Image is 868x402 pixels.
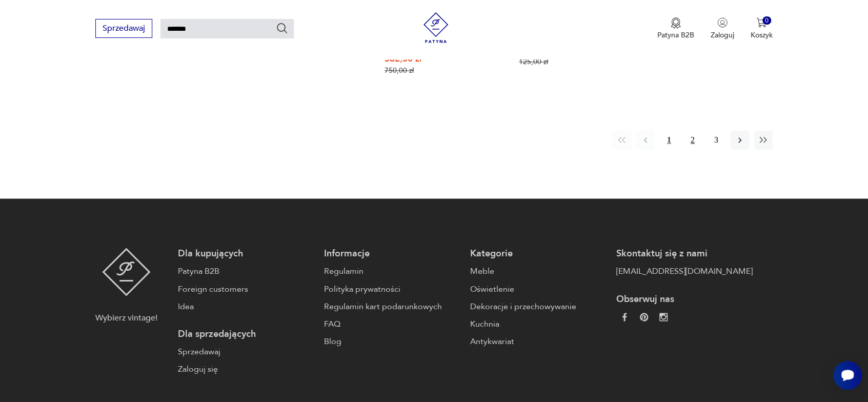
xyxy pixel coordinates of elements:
p: Dla sprzedających [178,328,314,340]
img: Ikona koszyka [756,17,766,28]
a: Sprzedawaj [178,345,314,357]
button: Sprzedawaj [95,19,152,38]
p: Wybierz vintage! [95,311,157,324]
a: Regulamin [324,265,460,277]
p: Kategorie [470,248,606,260]
p: Patyna B2B [657,30,694,40]
button: 2 [683,131,702,149]
a: Polityka prywatności [324,283,460,295]
a: Meble [470,265,606,277]
iframe: Smartsupp widget button [833,361,862,390]
button: 1 [660,131,678,149]
a: Dekoracje i przechowywanie [470,300,606,312]
p: Dla kupujących [178,248,314,260]
p: 125,00 zł [519,57,634,66]
img: Patyna - sklep z meblami i dekoracjami vintage [102,248,151,296]
img: 37d27d81a828e637adc9f9cb2e3d3a8a.webp [640,313,648,321]
a: Zaloguj się [178,363,314,375]
a: Regulamin kart podarunkowych [324,300,460,312]
a: Oświetlenie [470,283,606,295]
p: Obserwuj nas [616,293,752,305]
p: 750,00 zł [385,66,499,75]
a: Blog [324,335,460,347]
a: Kuchnia [470,317,606,330]
a: Antykwariat [470,335,606,347]
p: Skontaktuj się z nami [616,248,752,260]
p: 562,50 zł [385,54,499,63]
img: da9060093f698e4c3cedc1453eec5031.webp [620,313,629,321]
button: Zaloguj [711,17,734,40]
p: Zaloguj [711,30,734,40]
p: Informacje [324,248,460,260]
div: 0 [762,16,771,25]
a: Idea [178,300,314,312]
a: [EMAIL_ADDRESS][DOMAIN_NAME] [616,265,752,277]
button: 0Koszyk [751,17,773,40]
button: 3 [707,131,725,149]
a: Sprzedawaj [95,26,152,33]
img: Ikonka użytkownika [717,17,728,28]
img: c2fd9cf7f39615d9d6839a72ae8e59e5.webp [659,313,668,321]
a: FAQ [324,317,460,330]
a: Foreign customers [178,283,314,295]
button: Szukaj [276,22,288,34]
p: Koszyk [751,30,773,40]
button: Patyna B2B [657,17,694,40]
img: Patyna - sklep z meblami i dekoracjami vintage [420,12,451,43]
img: Ikona medalu [671,17,681,29]
a: Patyna B2B [178,265,314,277]
a: Ikona medaluPatyna B2B [657,17,694,40]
